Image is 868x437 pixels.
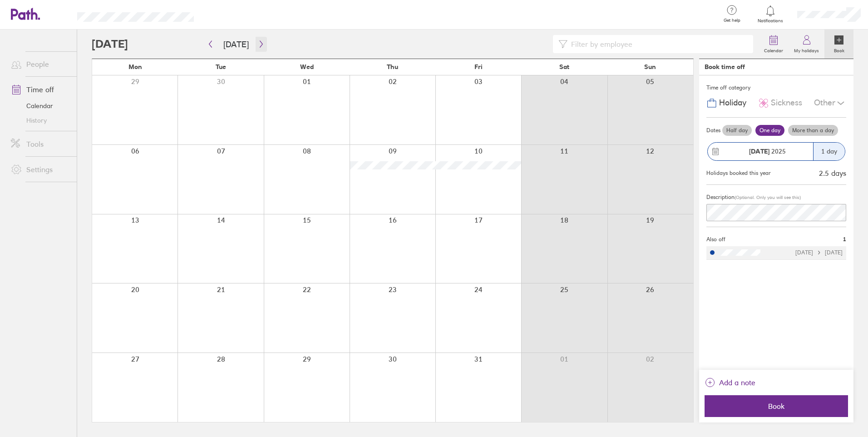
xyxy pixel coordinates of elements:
[300,63,314,70] span: Wed
[759,45,789,54] label: Calendar
[705,63,745,70] div: Book time off
[4,135,77,153] a: Tools
[755,125,784,136] label: One day
[644,63,656,70] span: Sun
[843,236,846,243] span: 1
[216,63,226,70] span: Tue
[759,30,789,59] a: Calendar
[795,249,843,256] div: [DATE] [DATE]
[706,81,846,94] div: Time off category
[711,402,842,410] span: Book
[719,98,746,108] span: Holiday
[719,375,755,390] span: Add a note
[813,143,845,160] div: 1 day
[705,395,848,417] button: Book
[789,45,824,54] label: My holidays
[749,147,769,155] strong: [DATE]
[814,94,846,112] div: Other
[722,125,752,136] label: Half day
[788,125,838,136] label: More than a day
[706,170,771,176] div: Holidays booked this year
[559,63,569,70] span: Sat
[4,113,77,128] a: History
[771,98,802,108] span: Sickness
[474,63,483,70] span: Fri
[749,148,786,155] span: 2025
[567,35,748,53] input: Filter by employee
[829,45,850,54] label: Book
[128,63,142,70] span: Mon
[706,127,720,134] span: Dates
[756,5,785,24] a: Notifications
[387,63,398,70] span: Thu
[4,80,77,99] a: Time off
[819,169,846,177] div: 2.5 days
[4,99,77,113] a: Calendar
[216,37,256,52] button: [DATE]
[717,18,747,23] span: Get help
[789,30,824,59] a: My holidays
[824,30,853,59] a: Book
[706,194,735,200] span: Description
[4,55,77,73] a: People
[4,160,77,179] a: Settings
[706,138,846,165] button: [DATE] 20251 day
[735,194,801,200] span: (Optional. Only you will see this)
[705,375,755,390] button: Add a note
[756,18,785,24] span: Notifications
[706,236,725,243] span: Also off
